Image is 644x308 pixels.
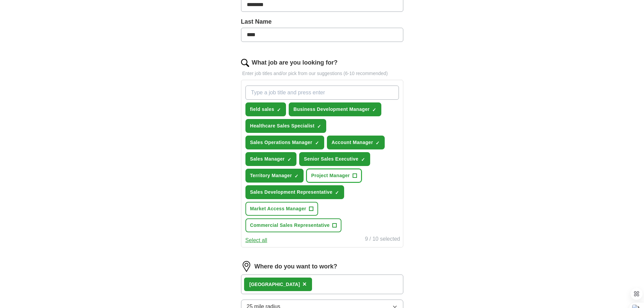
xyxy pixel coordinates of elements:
[249,281,300,288] div: [GEOGRAPHIC_DATA]
[241,261,252,272] img: location.png
[376,140,380,146] span: ✓
[250,106,275,113] span: field sales
[372,107,376,113] span: ✓
[277,107,281,113] span: ✓
[303,279,307,289] button: ×
[250,122,315,129] span: Healthcare Sales Specialist
[327,136,385,149] button: Account Manager✓
[335,190,339,195] span: ✓
[293,106,369,113] span: Business Development Manager
[250,205,306,212] span: Market Access Manager
[304,156,358,163] span: Senior Sales Executive
[245,86,399,100] input: Type a job title and press enter
[245,119,327,133] button: Healthcare Sales Specialist✓
[241,17,403,26] label: Last Name
[245,236,267,244] button: Select all
[255,262,337,271] label: Where do you want to work?
[250,189,333,196] span: Sales Development Representative
[245,218,342,232] button: Commercial Sales Representative
[306,169,361,183] button: Project Manager
[245,185,344,199] button: Sales Development Representative✓
[245,136,324,149] button: Sales Operations Manager✓
[315,140,319,146] span: ✓
[250,156,285,163] span: Sales Manager
[289,102,381,116] button: Business Development Manager✓
[241,59,249,67] img: search.png
[245,152,297,166] button: Sales Manager✓
[250,222,330,229] span: Commercial Sales Representative
[250,172,292,179] span: Territory Manager
[287,157,291,162] span: ✓
[311,172,350,179] span: Project Manager
[317,124,321,129] span: ✓
[303,280,307,288] span: ×
[365,235,400,244] div: 9 / 10 selected
[294,173,299,179] span: ✓
[361,157,365,162] span: ✓
[245,202,318,216] button: Market Access Manager
[245,102,286,116] button: field sales✓
[299,152,370,166] button: Senior Sales Executive✓
[250,139,312,146] span: Sales Operations Manager
[252,58,338,67] label: What job are you looking for?
[241,70,403,77] p: Enter job titles and/or pick from our suggestions (6-10 recommended)
[245,169,304,183] button: Territory Manager✓
[332,139,373,146] span: Account Manager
